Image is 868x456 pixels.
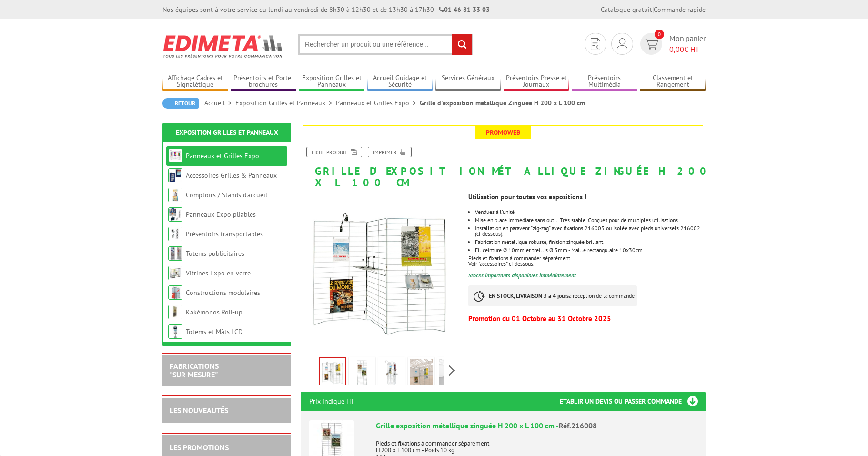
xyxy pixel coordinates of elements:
[301,193,461,354] img: panneaux_et_grilles_216008.jpg
[186,249,244,258] a: Totems publicitaires
[420,98,585,108] li: Grille d'exposition métallique Zinguée H 200 x L 100 cm
[367,74,433,90] a: Accueil Guidage et Sécurité
[168,285,182,300] img: Constructions modulaires
[376,420,697,431] div: Grille exposition métallique zinguée H 200 x L 100 cm -
[170,361,219,379] a: FABRICATIONS"Sur Mesure"
[468,285,637,306] p: à réception de la commande
[168,188,182,202] img: Comptoirs / Stands d'accueil
[309,392,354,411] p: Prix indiqué HT
[186,308,242,316] a: Kakémonos Roll-up
[645,39,658,50] img: devis rapide
[231,74,296,90] a: Présentoirs et Porte-brochures
[162,29,284,64] img: Edimeta
[320,358,345,387] img: panneaux_et_grilles_216008.jpg
[572,74,637,90] a: Présentoirs Multimédia
[336,99,420,107] a: Panneaux et Grilles Expo
[468,255,706,267] p: Pieds et fixations à commander séparément. Voir "accessoires" ci-dessous.
[168,168,182,182] img: Accessoires Grilles & Panneaux
[475,126,531,139] span: Promoweb
[410,359,433,388] img: grille_exposition_metallique_zinguee_216008_3.jpg
[298,34,473,55] input: Rechercher un produit ou une référence...
[368,147,412,157] a: Imprimer
[638,33,706,55] a: devis rapide 0 Mon panier 0,00€ HT
[468,194,706,200] p: Utilisation pour toutes vos expositions !
[186,288,260,297] a: Constructions modulaires
[351,359,373,388] img: grille_exposition_metallique_zinguee_216008_1.jpg
[162,5,490,14] div: Nos équipes sont à votre service du lundi au vendredi de 8h30 à 12h30 et de 13h30 à 17h30
[475,217,706,223] p: Mise en place immédiate sans outil. Très stable. Conçues pour de multiples utilisations.
[168,207,182,222] img: Panneaux Expo pliables
[601,5,706,14] div: |
[168,266,182,280] img: Vitrines Expo en verre
[617,38,627,50] img: devis rapide
[489,292,569,299] strong: EN STOCK, LIVRAISON 3 à 4 jours
[186,210,256,219] a: Panneaux Expo pliables
[168,149,182,163] img: Panneaux et Grilles Expo
[168,227,182,241] img: Présentoirs transportables
[168,324,182,339] img: Totems et Mâts LCD
[475,209,706,215] li: Vendues à l'unité
[504,74,569,90] a: Présentoirs Presse et Journaux
[447,363,456,378] span: Next
[176,128,278,137] a: Exposition Grilles et Panneaux
[380,359,403,388] img: grille_exposition_metallique_zinguee_216008.jpg
[655,30,664,39] span: 0
[669,44,706,55] span: € HT
[601,5,652,14] a: Catalogue gratuit
[162,74,228,90] a: Affichage Cadres et Signalétique
[170,443,229,452] a: LES PROMOTIONS
[439,359,462,388] img: grille_exposition_metallique_zinguee_216008_4.jpg
[168,246,182,261] img: Totems publicitaires
[299,74,364,90] a: Exposition Grilles et Panneaux
[168,305,182,319] img: Kakémonos Roll-up
[186,191,267,199] a: Comptoirs / Stands d'accueil
[186,171,277,180] a: Accessoires Grilles & Panneaux
[669,44,684,54] span: 0,00
[475,225,706,237] p: Installation en paravent "zig-zag" avec fixations 216003 ou isolée avec pieds universels 216002 (...
[186,269,251,277] a: Vitrines Expo en verre
[559,421,597,430] span: Réf.216008
[439,5,490,14] strong: 01 46 81 33 03
[162,98,199,109] a: Retour
[186,230,263,238] a: Présentoirs transportables
[468,272,576,279] font: Stocks importants disponibles immédiatement
[235,99,336,107] a: Exposition Grilles et Panneaux
[468,316,706,322] p: Promotion du 01 Octobre au 31 Octobre 2025
[306,147,362,157] a: Fiche produit
[475,239,706,245] p: Fabrication métallique robuste, finition zinguée brillant.
[560,392,706,411] h3: Etablir un devis ou passer commande
[669,33,706,55] span: Mon panier
[186,327,242,336] a: Totems et Mâts LCD
[591,38,600,50] img: devis rapide
[654,5,706,14] a: Commande rapide
[186,152,259,160] a: Panneaux et Grilles Expo
[170,405,228,415] a: LES NOUVEAUTÉS
[435,74,501,90] a: Services Généraux
[204,99,235,107] a: Accueil
[640,74,706,90] a: Classement et Rangement
[452,34,472,55] input: rechercher
[475,247,706,253] li: Fil ceinture Ø 10mm et treillis Ø 5mm - Maille rectangulaire 10x30cm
